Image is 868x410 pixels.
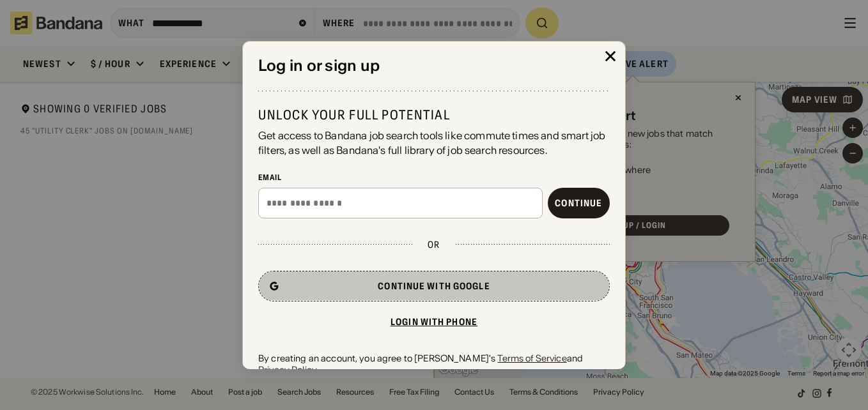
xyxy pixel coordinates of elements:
[555,199,602,208] div: Continue
[258,172,610,183] div: Email
[378,282,490,291] div: Continue with Google
[497,353,566,364] a: Terms of Service
[428,239,440,250] div: or
[258,364,316,376] a: Privacy Policy
[391,317,477,326] div: Login with phone
[258,353,610,376] div: By creating an account, you agree to [PERSON_NAME]'s and .
[258,107,610,123] div: Unlock your full potential
[258,128,610,157] div: Get access to Bandana job search tools like commute times and smart job filters, as well as Banda...
[258,57,610,75] div: Log in or sign up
